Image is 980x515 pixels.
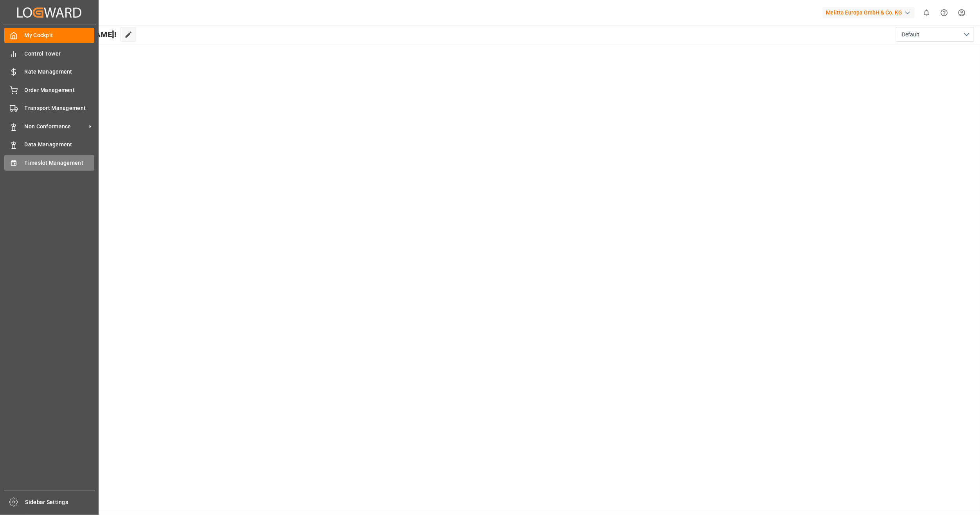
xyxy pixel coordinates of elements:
[25,104,95,112] span: Transport Management
[4,28,94,43] a: My Cockpit
[902,31,919,39] span: Default
[25,498,95,506] span: Sidebar Settings
[25,159,95,167] span: Timeslot Management
[25,68,95,76] span: Rate Management
[823,5,918,20] button: Melitta Europa GmbH & Co. KG
[25,50,95,58] span: Control Tower
[25,140,95,149] span: Data Management
[4,82,94,97] a: Order Management
[25,86,95,94] span: Order Management
[4,64,94,79] a: Rate Management
[823,7,915,18] div: Melitta Europa GmbH & Co. KG
[4,155,94,170] a: Timeslot Management
[4,101,94,116] a: Transport Management
[935,4,953,22] button: Help Center
[25,31,95,40] span: My Cockpit
[4,137,94,152] a: Data Management
[918,4,935,22] button: show 0 new notifications
[25,122,86,131] span: Non Conformance
[896,27,974,42] button: open menu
